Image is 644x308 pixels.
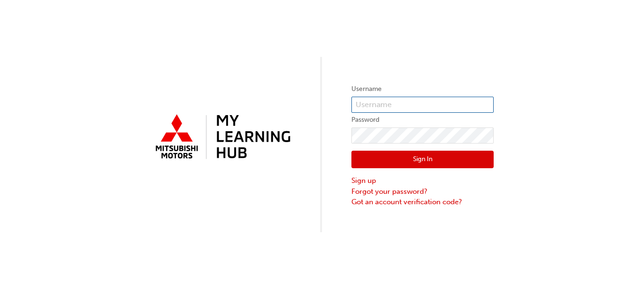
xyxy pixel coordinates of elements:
[351,175,494,186] a: Sign up
[351,186,494,197] a: Forgot your password?
[351,83,494,95] label: Username
[150,110,293,164] img: mmal
[351,197,494,208] a: Got an account verification code?
[351,151,494,169] button: Sign In
[351,114,494,126] label: Password
[351,97,494,113] input: Username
